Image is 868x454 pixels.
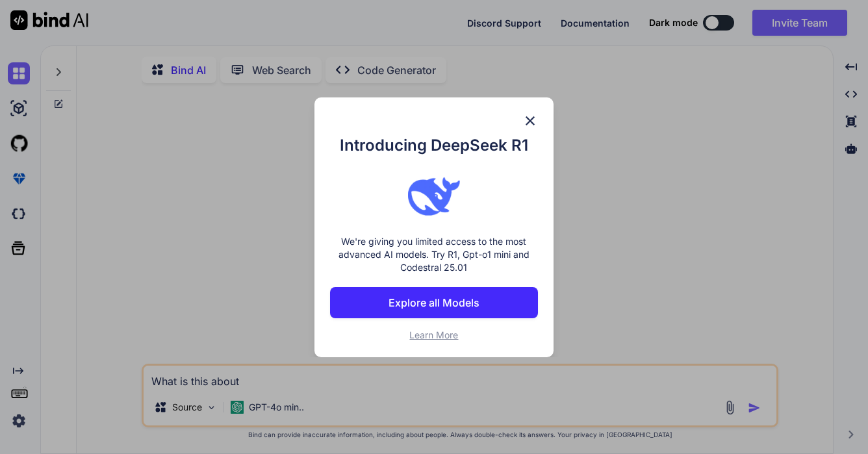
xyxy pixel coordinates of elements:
img: close [522,113,538,129]
img: bind logo [408,170,460,222]
h1: Introducing DeepSeek R1 [330,134,537,157]
span: Learn More [409,329,458,340]
p: We're giving you limited access to the most advanced AI models. Try R1, Gpt-o1 mini and Codestral... [330,235,537,274]
button: Explore all Models [330,287,537,318]
p: Explore all Models [389,295,479,310]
